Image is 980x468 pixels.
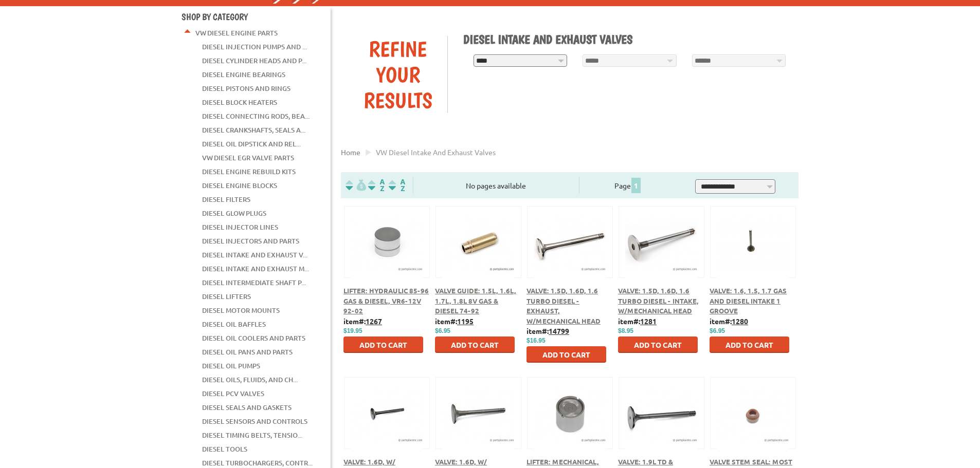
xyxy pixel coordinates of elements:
[202,304,280,317] a: Diesel Motor Mounts
[202,137,301,151] a: Diesel Oil Dipstick and Rel...
[202,373,298,386] a: Diesel Oils, Fluids, and Ch...
[202,193,250,206] a: Diesel Filters
[527,337,546,344] span: $16.95
[366,316,382,326] u: 1267
[542,350,590,359] span: Add to Cart
[202,40,307,53] a: Diesel Injection Pumps and ...
[202,290,251,303] a: Diesel Lifters
[202,123,305,137] a: Diesel Crankshafts, Seals a...
[202,82,291,95] a: Diesel Pistons and Rings
[202,262,309,275] a: Diesel Intake and Exhaust M...
[343,286,429,315] a: Lifter: Hydraulic 85-96 Gas & Diesel, VR6-12V 92-02
[618,336,698,353] button: Add to Cart
[349,36,447,113] div: Refine Your Results
[549,326,569,335] u: 14799
[457,316,474,326] u: 1195
[725,340,773,349] span: Add to Cart
[202,276,306,289] a: Diesel Intermediate Shaft P...
[618,316,657,326] b: item#:
[202,96,277,109] a: Diesel Block Heaters
[435,327,450,334] span: $6.95
[413,180,579,191] div: No pages available
[202,401,292,414] a: Diesel Seals and Gaskets
[618,327,633,334] span: $8.95
[527,326,569,335] b: item#:
[640,316,657,326] u: 1281
[376,147,496,157] span: VW diesel intake and exhaust valves
[202,207,266,220] a: Diesel Glow Plugs
[202,165,296,178] a: Diesel Engine Rebuild Kits
[202,359,260,372] a: Diesel Oil Pumps
[182,11,331,22] h4: Shop By Category
[463,32,791,47] h1: Diesel Intake and Exhaust Valves
[435,316,474,326] b: item#:
[202,428,302,442] a: Diesel Timing Belts, Tensio...
[710,327,725,334] span: $6.95
[710,336,789,353] button: Add to Cart
[435,286,516,315] a: Valve Guide: 1.5L, 1.6L, 1.7L, 1.8L 8V Gas & Diesel 74-92
[710,316,748,326] b: item#:
[202,345,293,359] a: Diesel Oil Pans and Parts
[579,177,677,194] div: Page
[732,316,748,326] u: 1280
[527,346,606,363] button: Add to Cart
[202,234,299,248] a: Diesel Injectors and Parts
[631,178,641,193] span: 1
[710,286,787,315] a: Valve: 1.6, 1.5, 1.7 Gas and Diesel Intake 1 Groove
[202,220,278,234] a: Diesel Injector Lines
[202,179,277,192] a: Diesel Engine Blocks
[343,316,382,326] b: item#:
[346,179,366,191] img: filterpricelow.svg
[359,340,407,349] span: Add to Cart
[435,336,515,353] button: Add to Cart
[634,340,682,349] span: Add to Cart
[195,26,278,40] a: VW Diesel Engine Parts
[202,54,306,67] a: Diesel Cylinder Heads and P...
[343,327,362,334] span: $19.95
[618,286,699,315] a: Valve: 1.5D, 1.6D, 1.6 Turbo Diesel - Intake, w/Mechanical Head
[343,336,423,353] button: Add to Cart
[202,109,310,123] a: Diesel Connecting Rods, Bea...
[202,317,266,331] a: Diesel Oil Baffles
[527,286,601,325] a: Valve: 1.5D, 1.6D, 1.6 Turbo Diesel - Exhaust, w/Mechanical Head
[451,340,499,349] span: Add to Cart
[202,415,307,428] a: Diesel Sensors and Controls
[202,387,264,400] a: Diesel PCV Valves
[202,442,247,456] a: Diesel Tools
[341,147,360,157] a: Home
[202,248,307,261] a: Diesel Intake and Exhaust V...
[202,151,294,164] a: VW Diesel EGR Valve Parts
[202,68,285,81] a: Diesel Engine Bearings
[366,179,387,191] img: Sort by Headline
[387,179,407,191] img: Sort by Sales Rank
[202,331,305,345] a: Diesel Oil Coolers and Parts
